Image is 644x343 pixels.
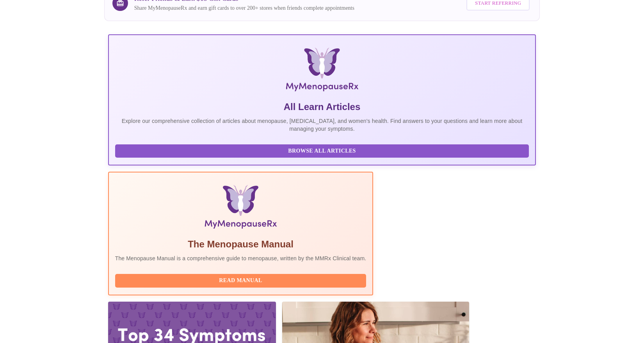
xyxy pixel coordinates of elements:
img: Menopause Manual [155,185,326,232]
span: Read Manual [123,276,359,286]
button: Read Manual [115,274,366,288]
img: MyMenopauseRx Logo [179,48,464,94]
h5: The Menopause Manual [115,238,366,251]
button: Browse All Articles [115,144,529,158]
p: The Menopause Manual is a comprehensive guide to menopause, written by the MMRx Clinical team. [115,254,366,262]
span: Browse All Articles [123,146,521,156]
a: Browse All Articles [115,147,531,154]
p: Explore our comprehensive collection of articles about menopause, [MEDICAL_DATA], and women's hea... [115,117,529,133]
a: Read Manual [115,277,368,283]
p: Share MyMenopauseRx and earn gift cards to over 200+ stores when friends complete appointments [134,4,354,12]
h5: All Learn Articles [115,101,529,113]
